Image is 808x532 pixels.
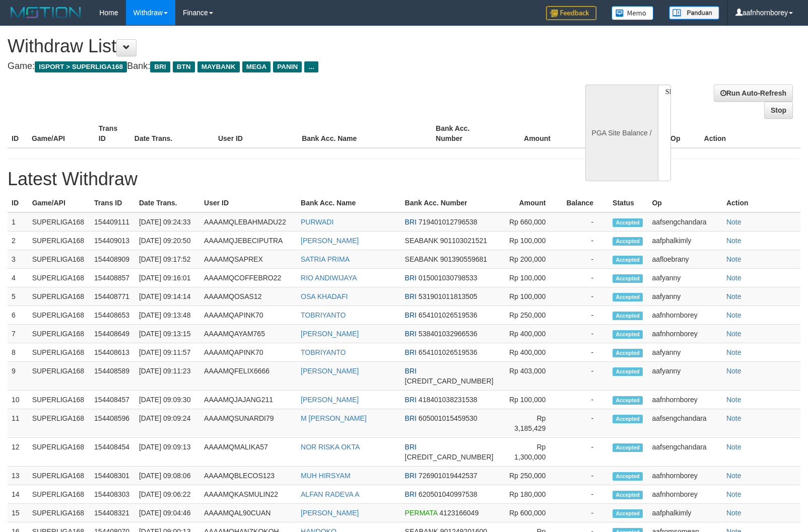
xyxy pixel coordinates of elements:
[501,250,561,269] td: Rp 200,000
[28,325,90,343] td: SUPERLIGA168
[561,287,609,306] td: -
[648,485,722,504] td: aafnhornborey
[90,250,135,269] td: 154408909
[561,391,609,409] td: -
[200,269,297,287] td: AAAAMQCOFFEBRO22
[405,472,417,480] span: BRI
[28,409,90,438] td: SUPERLIGA168
[200,287,297,306] td: AAAAMQOSAS12
[561,194,609,212] th: Balance
[28,485,90,504] td: SUPERLIGA168
[726,472,742,480] a: Note
[405,367,417,375] span: BRI
[405,453,494,461] span: [CREDIT_CARD_NUMBER]
[566,119,627,148] th: Balance
[8,287,28,306] td: 5
[28,362,90,391] td: SUPERLIGA168
[8,438,28,467] td: 12
[726,396,742,404] a: Note
[28,212,90,232] td: SUPERLIGA168
[561,306,609,325] td: -
[501,467,561,485] td: Rp 250,000
[200,485,297,504] td: AAAAMQKASMULIN22
[613,472,643,481] span: Accepted
[419,396,478,404] span: 418401038231538
[301,414,367,422] a: M [PERSON_NAME]
[135,287,200,306] td: [DATE] 09:14:14
[8,409,28,438] td: 11
[561,232,609,250] td: -
[612,6,654,20] img: Button%20Memo.svg
[8,325,28,343] td: 7
[585,85,658,181] div: PGA Site Balance /
[200,467,297,485] td: AAAAMQBLECOS123
[613,330,643,339] span: Accepted
[301,367,359,375] a: [PERSON_NAME]
[546,6,596,20] img: Feedback.jpg
[405,509,438,517] span: PERMATA
[8,212,28,232] td: 1
[8,169,800,189] h1: Latest Withdraw
[501,306,561,325] td: Rp 250,000
[8,504,28,522] td: 15
[301,255,350,263] a: SATRIA PRIMA
[301,472,351,480] a: MUH HIRSYAM
[648,467,722,485] td: aafnhornborey
[214,119,298,148] th: User ID
[301,218,333,226] a: PURWADI
[561,250,609,269] td: -
[561,409,609,438] td: -
[561,269,609,287] td: -
[501,325,561,343] td: Rp 400,000
[501,409,561,438] td: Rp 3,185,429
[726,490,742,498] a: Note
[200,250,297,269] td: AAAAMQSAPREX
[135,306,200,325] td: [DATE] 09:13:48
[561,485,609,504] td: -
[419,311,478,319] span: 654101026519536
[200,362,297,391] td: AAAAMQFELIX6666
[440,237,487,245] span: 901103021521
[130,119,214,148] th: Date Trans.
[561,467,609,485] td: -
[28,343,90,362] td: SUPERLIGA168
[8,61,528,71] h4: Game: Bank:
[613,509,643,518] span: Accepted
[648,409,722,438] td: aafsengchandara
[28,467,90,485] td: SUPERLIGA168
[613,274,643,283] span: Accepted
[726,367,742,375] a: Note
[501,194,561,212] th: Amount
[90,306,135,325] td: 154408653
[419,414,478,422] span: 605001015459530
[419,274,478,282] span: 015001030798533
[301,274,357,282] a: RIO ANDIWIJAYA
[301,292,348,300] a: OSA KHADAFI
[135,269,200,287] td: [DATE] 09:16:01
[405,377,494,385] span: [CREDIT_CARD_NUMBER]
[135,409,200,438] td: [DATE] 09:09:24
[90,212,135,232] td: 154409111
[135,212,200,232] td: [DATE] 09:24:33
[90,194,135,212] th: Trans ID
[200,212,297,232] td: AAAAMQLEBAHMADU22
[501,391,561,409] td: Rp 100,000
[8,485,28,504] td: 14
[561,438,609,467] td: -
[722,194,800,212] th: Action
[501,212,561,232] td: Rp 660,000
[301,443,360,451] a: NOR RISKA OKTA
[304,61,318,72] span: ...
[419,218,478,226] span: 719401012796538
[405,490,417,498] span: BRI
[440,255,487,263] span: 901390559681
[501,438,561,467] td: Rp 1,300,000
[501,343,561,362] td: Rp 400,000
[405,255,438,263] span: SEABANK
[200,504,297,522] td: AAAAMQAL90CUAN
[648,504,722,522] td: aafphalkimly
[501,504,561,522] td: Rp 600,000
[561,362,609,391] td: -
[609,194,648,212] th: Status
[405,292,417,300] span: BRI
